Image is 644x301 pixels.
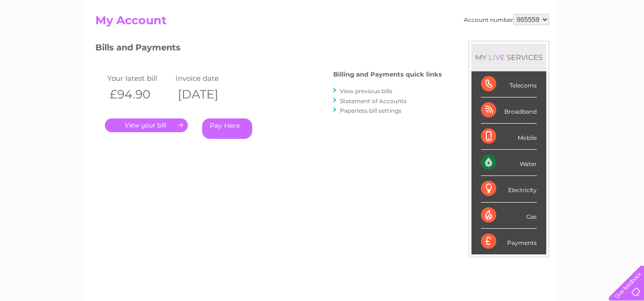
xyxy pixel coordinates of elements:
[481,71,537,97] div: Telecoms
[476,40,494,48] a: Water
[340,87,392,95] a: View previous bills
[95,41,442,58] h3: Bills and Payments
[173,85,242,104] th: [DATE]
[105,72,174,85] td: Your latest bill
[340,97,407,105] a: Statement of Accounts
[340,107,401,114] a: Paperless bill settings
[481,150,537,176] div: Water
[471,44,546,71] div: MY SERVICES
[481,176,537,202] div: Electricity
[581,40,604,48] a: Contact
[95,14,549,32] h2: My Account
[481,203,537,229] div: Gas
[481,124,537,150] div: Mobile
[464,5,530,17] a: 0333 014 3131
[487,53,507,62] div: LIVE
[561,40,575,48] a: Blog
[22,25,71,54] img: logo.png
[97,5,548,46] div: Clear Business is a trading name of Verastar Limited (registered in [GEOGRAPHIC_DATA] No. 3667643...
[105,118,188,132] a: .
[173,72,242,85] td: Invoice date
[481,229,537,254] div: Payments
[500,40,521,48] a: Energy
[333,71,442,78] h4: Billing and Payments quick links
[202,118,252,139] a: Pay Here
[481,97,537,124] div: Broadband
[464,14,549,25] div: Account number
[105,85,174,104] th: £94.90
[613,40,635,48] a: Log out
[527,40,555,48] a: Telecoms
